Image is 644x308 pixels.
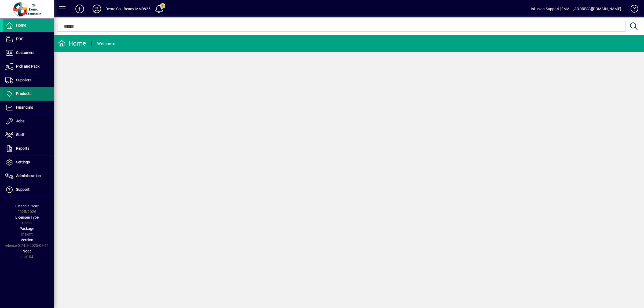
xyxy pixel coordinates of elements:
[71,4,88,14] button: Add
[3,101,54,114] a: Financials
[16,146,29,151] span: Reports
[3,32,54,46] a: POS
[3,46,54,60] a: Customers
[16,78,31,82] span: Suppliers
[3,142,54,155] a: Reports
[3,60,54,73] a: Pick and Pack
[3,74,54,87] a: Suppliers
[16,160,30,164] span: Settings
[16,174,41,178] span: Administration
[15,215,39,219] span: Licensee Type
[16,187,30,192] span: Support
[105,5,151,13] div: Demo Co - Beany MM0825
[16,105,33,109] span: Financials
[21,238,33,242] span: Version
[3,115,54,128] a: Jobs
[16,64,39,68] span: Pick and Pack
[88,4,105,14] button: Profile
[16,133,24,137] span: Staff
[16,91,31,96] span: Products
[3,156,54,169] a: Settings
[16,37,23,41] span: POS
[16,50,34,55] span: Customers
[3,87,54,101] a: Products
[97,39,115,48] div: Welcome
[20,226,34,231] span: Package
[3,169,54,183] a: Administration
[531,5,621,13] div: Infusion Support [EMAIL_ADDRESS][DOMAIN_NAME]
[16,23,26,27] span: Home
[23,249,31,253] span: Node
[16,119,24,123] span: Jobs
[627,1,637,19] a: Knowledge Base
[3,183,54,196] a: Support
[58,39,86,48] div: Home
[3,128,54,142] a: Staff
[15,204,39,208] span: Financial Year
